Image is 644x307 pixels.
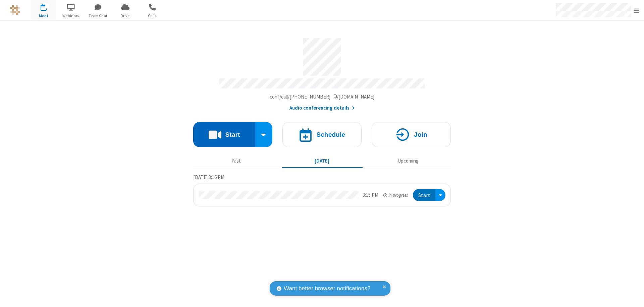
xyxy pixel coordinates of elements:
[193,33,451,112] section: Account details
[10,5,20,15] img: QA Selenium DO NOT DELETE OR CHANGE
[284,284,370,293] span: Want better browser notifications?
[140,13,165,19] span: Calls
[372,122,451,147] button: Join
[627,290,639,302] iframe: Chat
[225,131,240,138] h4: Start
[282,122,362,147] button: Schedule
[255,122,273,147] div: Start conference options
[413,189,435,201] button: Start
[270,94,375,100] span: Copy my meeting room link
[196,155,277,167] button: Past
[193,122,255,147] button: Start
[316,131,345,138] h4: Schedule
[86,13,111,19] span: Team Chat
[368,155,448,167] button: Upcoming
[282,155,363,167] button: [DATE]
[193,174,224,180] span: [DATE] 3:16 PM
[58,13,84,19] span: Webinars
[193,173,451,207] section: Today's Meetings
[414,131,427,138] h4: Join
[31,13,56,19] span: Meet
[113,13,138,19] span: Drive
[270,93,375,101] button: Copy my meeting room linkCopy my meeting room link
[289,104,355,112] button: Audio conferencing details
[435,189,445,201] div: Open menu
[45,4,50,9] div: 1
[363,191,378,199] div: 3:15 PM
[383,192,408,198] em: in progress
